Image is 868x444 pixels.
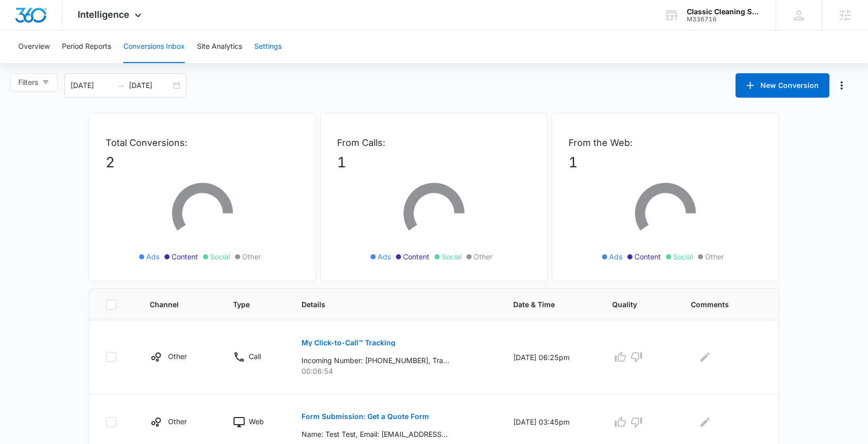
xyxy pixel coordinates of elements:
[501,320,600,394] td: [DATE] 06:25pm
[697,349,713,365] button: Edit Comments
[62,31,111,63] button: Period Reports
[378,251,391,262] span: Ads
[129,80,171,91] input: End date
[403,251,429,262] span: Content
[123,31,185,63] button: Conversions Inbox
[609,251,622,262] span: Ads
[18,77,38,88] span: Filters
[106,152,299,173] p: 2
[697,414,713,430] button: Edit Comments
[18,31,50,63] button: Overview
[612,299,652,310] span: Quality
[833,77,850,94] button: Manage Numbers
[302,413,429,420] p: Form Submission: Get a Quote Form
[117,81,125,90] span: to
[302,355,449,366] p: Incoming Number: [PHONE_NUMBER], Tracking Number: [PHONE_NUMBER], Ring To: [PHONE_NUMBER], Caller...
[687,16,761,23] div: account id
[442,251,461,262] span: Social
[117,81,125,90] span: swap-right
[302,366,489,376] p: 00:06:54
[705,251,724,262] span: Other
[242,251,261,262] span: Other
[569,136,762,150] p: From the Web:
[210,251,230,262] span: Social
[233,299,262,310] span: Type
[302,299,474,310] span: Details
[673,251,693,262] span: Social
[635,251,661,262] span: Content
[249,351,261,362] p: Call
[513,299,573,310] span: Date & Time
[146,251,159,262] span: Ads
[78,9,129,20] span: Intelligence
[254,31,282,63] button: Settings
[249,416,264,427] p: Web
[302,331,395,355] button: My Click-to-Call™ Tracking
[71,80,113,91] input: Start date
[474,251,492,262] span: Other
[168,416,187,427] p: Other
[337,136,531,150] p: From Calls:
[687,8,761,16] div: account name
[337,152,531,173] p: 1
[302,339,395,346] p: My Click-to-Call™ Tracking
[172,251,198,262] span: Content
[197,31,242,63] button: Site Analytics
[691,299,748,310] span: Comments
[736,73,829,98] button: New Conversion
[302,404,429,429] button: Form Submission: Get a Quote Form
[569,152,762,173] p: 1
[302,429,449,439] p: Name: Test Test, Email: [EMAIL_ADDRESS][DOMAIN_NAME], Phone: [PHONE_NUMBER], How can we help?: te...
[168,351,187,362] p: Other
[106,136,299,150] p: Total Conversions:
[150,299,194,310] span: Channel
[10,73,57,92] button: Filters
